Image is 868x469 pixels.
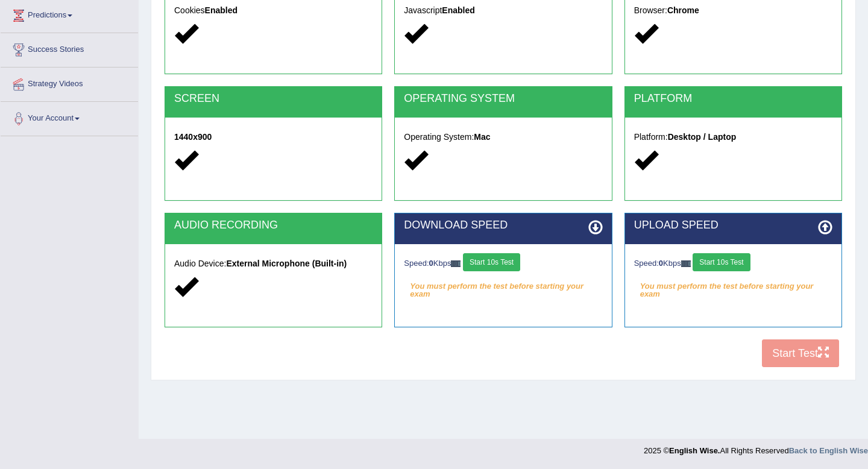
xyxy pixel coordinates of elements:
[669,446,720,455] strong: English Wise.
[693,253,750,271] button: Start 10s Test
[226,259,347,268] strong: External Microphone (Built-in)
[634,6,832,15] h5: Browser:
[681,260,691,267] img: ajax-loader-fb-connection.gif
[789,446,868,455] a: Back to English Wise
[634,253,832,274] div: Speed: Kbps
[463,253,520,271] button: Start 10s Test
[205,5,237,15] strong: Enabled
[1,102,138,132] a: Your Account
[634,277,832,295] em: You must perform the test before starting your exam
[404,277,602,295] em: You must perform the test before starting your exam
[404,93,602,105] h2: OPERATING SYSTEM
[404,253,602,274] div: Speed: Kbps
[174,219,373,231] h2: AUDIO RECORDING
[634,219,832,231] h2: UPLOAD SPEED
[404,6,602,15] h5: Javascript
[174,132,212,142] strong: 1440x900
[644,439,868,456] div: 2025 © All Rights Reserved
[1,33,138,63] a: Success Stories
[174,93,373,105] h2: SCREEN
[634,93,832,105] h2: PLATFORM
[634,133,832,142] h5: Platform:
[404,133,602,142] h5: Operating System:
[667,5,699,15] strong: Chrome
[474,132,490,142] strong: Mac
[174,6,373,15] h5: Cookies
[1,68,138,98] a: Strategy Videos
[174,259,373,268] h5: Audio Device:
[668,132,737,142] strong: Desktop / Laptop
[404,219,602,231] h2: DOWNLOAD SPEED
[442,5,474,15] strong: Enabled
[451,260,461,267] img: ajax-loader-fb-connection.gif
[659,259,663,268] strong: 0
[429,259,433,268] strong: 0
